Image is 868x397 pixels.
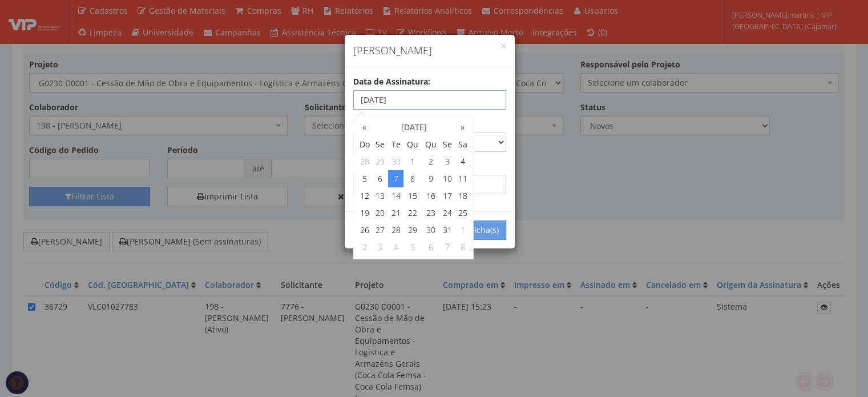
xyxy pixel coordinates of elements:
[388,204,403,222] td: 21
[422,136,440,153] th: Qu
[422,187,440,204] td: 16
[403,136,422,153] th: Qu
[403,170,422,187] td: 8
[373,153,388,170] td: 29
[403,204,422,222] td: 22
[373,239,388,256] td: 3
[422,204,440,222] td: 23
[357,170,373,187] td: 5
[357,222,373,239] td: 26
[422,239,440,256] td: 6
[439,239,455,256] td: 7
[439,204,455,222] td: 24
[357,136,373,153] th: Do
[422,153,440,170] td: 2
[388,239,403,256] td: 4
[439,136,455,153] th: Se
[388,187,403,204] td: 14
[455,204,470,222] td: 25
[439,170,455,187] td: 10
[403,222,422,239] td: 29
[388,222,403,239] td: 28
[357,239,373,256] td: 2
[403,239,422,256] td: 5
[373,204,388,222] td: 20
[353,76,430,87] label: Data de Assinatura:
[455,153,470,170] td: 4
[455,222,470,239] td: 1
[388,136,403,153] th: Te
[373,136,388,153] th: Se
[373,187,388,204] td: 13
[388,153,403,170] td: 30
[455,170,470,187] td: 11
[357,153,373,170] td: 28
[439,153,455,170] td: 3
[455,239,470,256] td: 8
[422,170,440,187] td: 9
[403,187,422,204] td: 15
[422,222,440,239] td: 30
[357,204,373,222] td: 19
[403,153,422,170] td: 1
[373,170,388,187] td: 6
[439,222,455,239] td: 31
[455,187,470,204] td: 18
[388,170,403,187] td: 7
[373,119,455,136] th: [DATE]
[357,119,373,136] th: «
[357,187,373,204] td: 12
[353,43,506,58] h4: [PERSON_NAME]
[439,187,455,204] td: 17
[455,119,470,136] th: »
[373,222,388,239] td: 27
[455,136,470,153] th: Sa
